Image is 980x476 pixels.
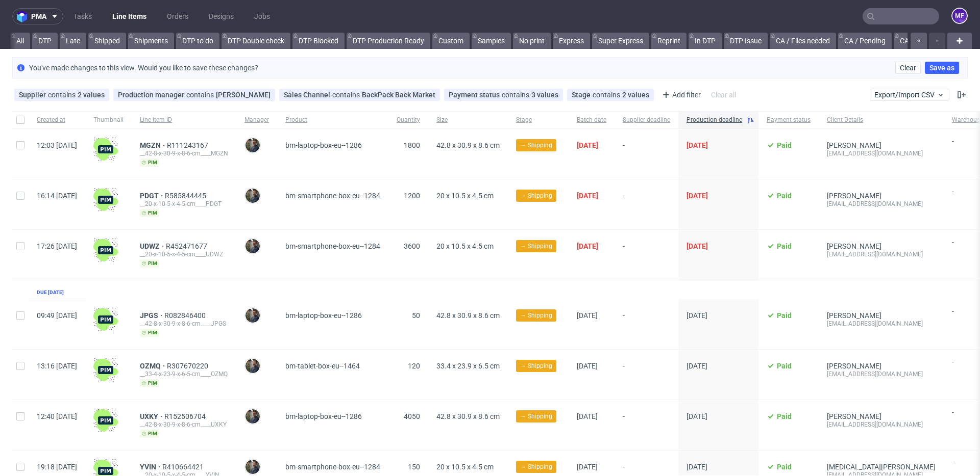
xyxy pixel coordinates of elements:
[140,362,167,370] span: OZMQ
[285,242,380,250] span: bm-smartphone-box-eu--1284
[140,149,228,157] div: __42-8-x-30-9-x-8-6-cm____MGZN
[285,412,362,420] span: bm-laptop-box-eu--1286
[10,33,30,49] a: All
[687,311,707,320] span: [DATE]
[827,250,936,258] div: [EMAIL_ADDRESS][DOMAIN_NAME]
[140,420,228,429] div: __42-8-x-30-9-x-8-6-cm____UXKY
[687,412,707,420] span: [DATE]
[651,33,687,49] a: Reprint
[827,192,881,200] a: [PERSON_NAME]
[165,192,208,200] span: R585844445
[37,242,77,250] span: 17:26 [DATE]
[246,359,260,373] img: Maciej Sobola
[895,62,921,74] button: Clear
[37,311,77,320] span: 09:49 [DATE]
[93,137,118,162] img: wHgJFi1I6lmhQAAAABJRU5ErkJggg==
[31,13,46,20] span: pma
[520,191,552,200] span: → Shipping
[577,192,598,200] span: [DATE]
[827,116,936,124] span: Client Details
[246,308,260,323] img: Maciej Sobola
[623,192,670,217] span: -
[140,379,159,387] span: pim
[37,116,77,124] span: Created at
[37,288,64,297] div: Due [DATE]
[952,9,967,23] figcaption: MF
[767,116,811,124] span: Payment status
[167,362,210,370] span: R307670220
[292,33,345,49] a: DTP Blocked
[531,91,558,99] div: 3 values
[140,329,159,337] span: pim
[404,192,420,200] span: 1200
[553,33,590,49] a: Express
[93,408,118,433] img: wHgJFi1I6lmhQAAAABJRU5ErkJggg==
[128,33,174,49] a: Shipments
[186,91,216,99] span: contains
[60,33,86,49] a: Late
[140,242,166,250] a: UDWZ
[577,116,606,124] span: Batch date
[777,311,792,320] span: Paid
[362,91,435,99] div: BackPack Back Market
[140,192,165,200] span: PDGT
[37,412,77,420] span: 12:40 [DATE]
[870,89,949,101] button: Export/Import CSV
[577,463,598,471] span: [DATE]
[777,412,792,420] span: Paid
[164,412,208,420] span: R152506704
[284,91,332,99] span: Sales Channel
[827,200,936,208] div: [EMAIL_ADDRESS][DOMAIN_NAME]
[436,463,494,471] span: 20 x 10.5 x 4.5 cm
[164,311,208,320] a: R082846400
[827,141,881,149] a: [PERSON_NAME]
[246,460,260,474] img: Maciej Sobola
[513,33,551,49] a: No print
[449,91,502,99] span: Payment status
[12,8,63,24] button: pma
[502,91,531,99] span: contains
[246,138,260,152] img: Maciej Sobola
[161,8,194,24] a: Orders
[516,116,560,124] span: Stage
[577,311,598,320] span: [DATE]
[592,33,649,49] a: Super Express
[827,463,936,471] a: [MEDICAL_DATA][PERSON_NAME]
[93,188,118,212] img: wHgJFi1I6lmhQAAAABJRU5ErkJggg==
[37,192,77,200] span: 16:14 [DATE]
[520,412,552,421] span: → Shipping
[622,91,649,99] div: 2 values
[140,311,164,320] span: JPGS
[203,8,240,24] a: Designs
[162,463,206,471] span: R410664421
[777,192,792,200] span: Paid
[827,362,881,370] a: [PERSON_NAME]
[93,307,118,332] img: wHgJFi1I6lmhQAAAABJRU5ErkJggg==
[140,116,228,124] span: Line item ID
[285,116,380,124] span: Product
[93,116,124,124] span: Thumbnail
[687,242,708,250] span: [DATE]
[623,242,670,268] span: -
[78,91,105,99] div: 2 values
[894,33,948,49] a: CA / Rejected
[436,412,500,420] span: 42.8 x 30.9 x 8.6 cm
[623,116,670,124] span: Supplier deadline
[332,91,362,99] span: contains
[520,311,552,320] span: → Shipping
[777,463,792,471] span: Paid
[140,412,164,420] span: UXKY
[689,33,722,49] a: In DTP
[140,141,167,149] a: MGZN
[176,33,219,49] a: DTP to do
[436,192,494,200] span: 20 x 10.5 x 4.5 cm
[520,141,552,150] span: → Shipping
[827,370,936,378] div: [EMAIL_ADDRESS][DOMAIN_NAME]
[140,158,159,167] span: pim
[216,91,271,99] div: [PERSON_NAME]
[408,463,420,471] span: 150
[140,259,159,268] span: pim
